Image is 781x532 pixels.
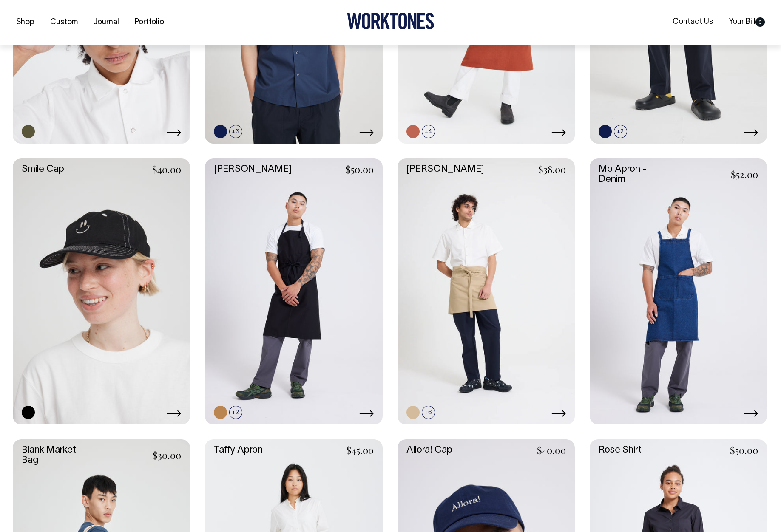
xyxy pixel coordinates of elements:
[614,125,627,138] span: +2
[422,125,435,138] span: +4
[725,15,768,29] a: Your Bill0
[47,15,81,29] a: Custom
[422,406,435,419] span: +6
[229,125,242,138] span: +3
[13,15,38,29] a: Shop
[229,406,242,419] span: +2
[669,15,716,29] a: Contact Us
[131,15,168,29] a: Portfolio
[90,15,122,29] a: Journal
[755,17,765,27] span: 0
